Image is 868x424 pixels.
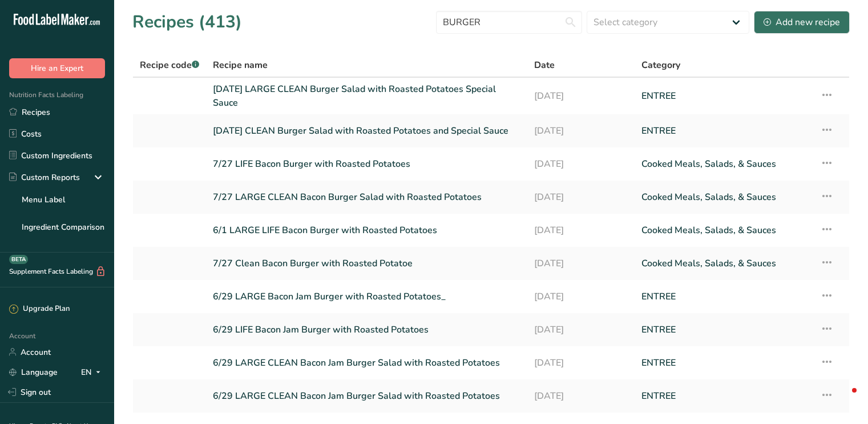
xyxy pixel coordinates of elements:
[641,384,806,408] a: ENTREE
[534,152,628,176] a: [DATE]
[213,351,520,375] a: 6/29 LARGE CLEAN Bacon Jam Burger Salad with Roasted Potatoes
[829,385,857,413] iframe: Intercom live chat
[534,119,628,143] a: [DATE]
[754,11,850,34] button: Add new recipe
[140,59,199,71] span: Recipe code
[534,82,628,110] a: [DATE]
[534,351,628,375] a: [DATE]
[534,58,555,72] span: Date
[81,365,105,379] div: EN
[641,351,806,375] a: ENTREE
[213,58,268,72] span: Recipe name
[534,384,628,408] a: [DATE]
[534,185,628,209] a: [DATE]
[213,82,520,110] a: [DATE] LARGE CLEAN Burger Salad with Roasted Potatoes Special Sauce
[9,362,58,382] a: Language
[534,318,628,342] a: [DATE]
[641,152,806,176] a: Cooked Meals, Salads, & Sauces
[641,58,680,72] span: Category
[436,11,582,34] input: Search for recipe
[641,251,806,275] a: Cooked Meals, Salads, & Sauces
[9,171,80,183] div: Custom Reports
[641,218,806,242] a: Cooked Meals, Salads, & Sauces
[213,218,520,242] a: 6/1 LARGE LIFE Bacon Burger with Roasted Potatoes
[213,318,520,342] a: 6/29 LIFE Bacon Jam Burger with Roasted Potatoes
[9,303,70,315] div: Upgrade Plan
[534,285,628,309] a: [DATE]
[213,152,520,176] a: 7/27 LIFE Bacon Burger with Roasted Potatoes
[213,285,520,309] a: 6/29 LARGE Bacon Jam Burger with Roasted Potatoes_
[9,58,105,78] button: Hire an Expert
[213,251,520,275] a: 7/27 Clean Bacon Burger with Roasted Potatoe
[213,185,520,209] a: 7/27 LARGE CLEAN Bacon Burger Salad with Roasted Potatoes
[764,15,840,29] div: Add new recipe
[641,285,806,309] a: ENTREE
[641,318,806,342] a: ENTREE
[213,384,520,408] a: 6/29 LARGE CLEAN Bacon Jam Burger Salad with Roasted Potatoes
[534,218,628,242] a: [DATE]
[534,251,628,275] a: [DATE]
[641,185,806,209] a: Cooked Meals, Salads, & Sauces
[641,82,806,110] a: ENTREE
[132,9,242,35] h1: Recipes (413)
[641,119,806,143] a: ENTREE
[9,255,28,264] div: BETA
[213,119,520,143] a: [DATE] CLEAN Burger Salad with Roasted Potatoes and Special Sauce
